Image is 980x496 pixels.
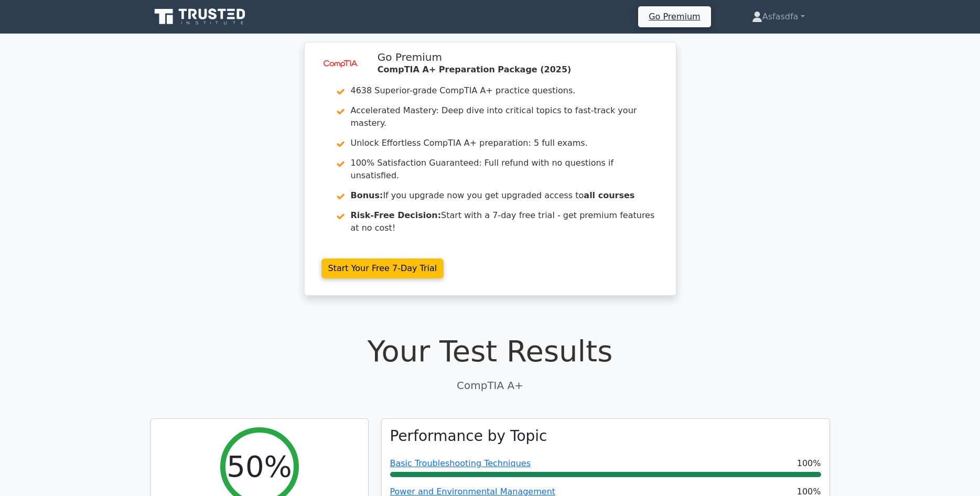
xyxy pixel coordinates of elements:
[390,458,531,468] a: Basic Troubleshooting Techniques
[321,258,444,278] a: Start Your Free 7-Day Trial
[727,6,830,27] a: Asfasdfa
[150,333,830,369] h1: Your Test Results
[227,449,292,484] h2: 50%
[642,9,706,24] a: Go Premium
[390,427,547,445] h3: Performance by Topic
[797,457,821,470] span: 100%
[150,378,830,393] p: CompTIA A+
